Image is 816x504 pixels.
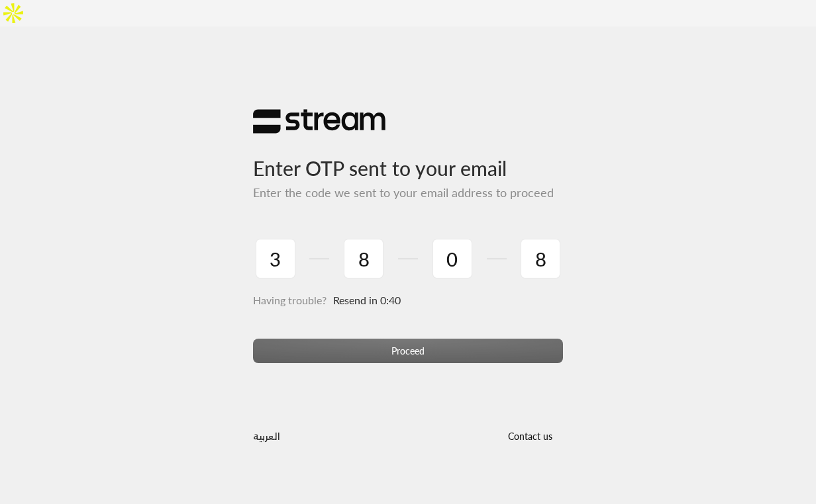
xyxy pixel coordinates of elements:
h3: Enter OTP sent to your email [253,134,563,180]
h5: Enter the code we sent to your email address to proceed [253,186,563,200]
a: العربية [253,423,280,448]
a: Contact us [497,431,563,442]
span: Resend in 0:40 [333,294,401,306]
span: Having trouble? [253,294,327,306]
img: Stream Logo [253,108,385,134]
button: Contact us [497,423,563,448]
